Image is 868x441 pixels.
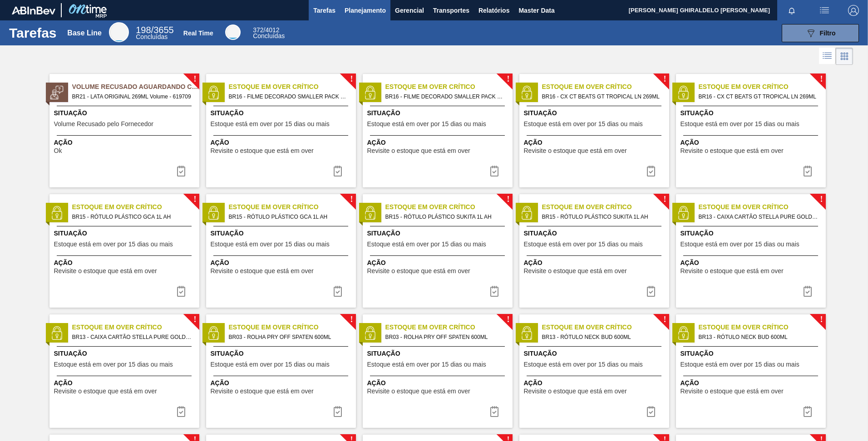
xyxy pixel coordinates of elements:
[819,48,836,65] div: Visão em Lista
[229,202,356,212] span: Estoque em Over Crítico
[367,258,510,268] span: Ação
[797,402,819,421] div: Completar tarefa: 29955566
[229,323,356,332] span: Estoque em Over Crítico
[183,29,213,37] div: Real Time
[332,166,343,176] img: icon-task complete
[211,121,330,127] span: Estoque está em over por 15 dias ou mais
[489,406,500,417] img: icon-task complete
[524,378,667,388] span: Ação
[483,402,505,421] div: Completar tarefa: 29955565
[385,202,513,212] span: Estoque em Over Crítico
[640,282,662,300] div: Completar tarefa: 29955563
[211,229,354,238] span: Situação
[524,147,627,154] span: Revisite o estoque que está em over
[363,206,377,220] img: status
[483,162,505,180] button: icon-task complete
[54,108,197,118] span: Situação
[54,349,197,358] span: Situação
[367,147,470,154] span: Revisite o estoque que está em over
[327,162,349,180] div: Completar tarefa: 29955560
[363,326,377,340] img: status
[54,138,197,147] span: Ação
[327,282,349,300] div: Completar tarefa: 29955562
[518,5,554,16] span: Master Data
[367,121,486,127] span: Estoque está em over por 15 dias ou mais
[681,138,824,147] span: Ação
[327,162,349,180] button: icon-task complete
[327,402,349,421] button: icon-task complete
[681,229,824,238] span: Situação
[820,76,823,83] span: !
[54,241,173,248] span: Estoque está em over por 15 dias ou mais
[136,33,168,40] span: Concluídas
[681,268,784,274] span: Revisite o estoque que está em over
[367,349,510,358] span: Situação
[820,316,823,323] span: !
[820,29,836,37] span: Filtro
[313,5,335,16] span: Tarefas
[681,349,824,358] span: Situação
[640,402,662,421] div: Completar tarefa: 29955566
[350,316,353,323] span: !
[136,26,173,40] div: Base Line
[367,388,470,395] span: Revisite o estoque que está em over
[50,326,64,340] img: status
[54,268,157,274] span: Revisite o estoque que está em over
[802,286,813,297] img: icon-task complete
[663,196,666,203] span: !
[207,206,220,220] img: status
[367,361,486,368] span: Estoque está em over por 15 dias ou mais
[332,406,343,417] img: icon-task complete
[385,92,505,102] span: BR16 - FILME DECORADO SMALLER PACK 269ML
[699,202,826,212] span: Estoque em Over Crítico
[797,162,819,180] button: icon-task complete
[646,286,656,297] img: icon-task complete
[136,25,151,35] span: 198
[176,286,187,297] img: icon-task complete
[640,162,662,180] div: Completar tarefa: 29955561
[207,86,220,99] img: status
[507,316,509,323] span: !
[524,361,643,368] span: Estoque está em over por 15 dias ou mais
[176,406,187,417] img: icon-task complete
[9,28,57,38] h1: Tarefas
[802,406,813,417] img: icon-task complete
[524,138,667,147] span: Ação
[542,323,669,332] span: Estoque em Over Crítico
[54,361,173,368] span: Estoque está em over por 15 dias ou mais
[542,202,669,212] span: Estoque em Over Crítico
[385,323,513,332] span: Estoque em Over Crítico
[72,332,192,342] span: BR13 - CAIXA CARTÃO STELLA PURE GOLD 269ML
[211,241,330,248] span: Estoque está em over por 15 dias ou mais
[797,282,819,300] div: Completar tarefa: 29955564
[681,147,784,154] span: Revisite o estoque que está em over
[524,108,667,118] span: Situação
[72,323,199,332] span: Estoque em Over Crítico
[50,206,64,220] img: status
[211,349,354,358] span: Situação
[699,92,819,102] span: BR16 - CX CT BEATS GT TROPICAL LN 269ML
[542,212,662,222] span: BR15 - RÓTULO PLÁSTICO SUKITA 1L AH
[520,206,533,220] img: status
[489,166,500,176] img: icon-task complete
[507,76,509,83] span: !
[211,258,354,268] span: Ação
[72,92,192,102] span: BR21 - LATA ORIGINAL 269ML Volume - 619709
[699,212,819,222] span: BR13 - CAIXA CARTÃO STELLA PURE GOLD 269ML
[483,282,505,300] button: icon-task complete
[72,82,199,92] span: Volume Recusado Aguardando Ciência
[433,5,469,16] span: Transportes
[72,202,199,212] span: Estoque em Over Crítico
[54,388,157,395] span: Revisite o estoque que está em over
[193,316,196,323] span: !
[681,378,824,388] span: Ação
[367,229,510,238] span: Situação
[542,82,669,92] span: Estoque em Over Crítico
[170,282,192,300] div: Completar tarefa: 29955562
[229,92,349,102] span: BR16 - FILME DECORADO SMALLER PACK 269ML
[170,402,192,421] button: icon-task complete
[170,162,192,180] div: Completar tarefa: 29956766
[681,388,784,395] span: Revisite o estoque que está em over
[782,24,859,42] button: Filtro
[211,147,314,154] span: Revisite o estoque que está em over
